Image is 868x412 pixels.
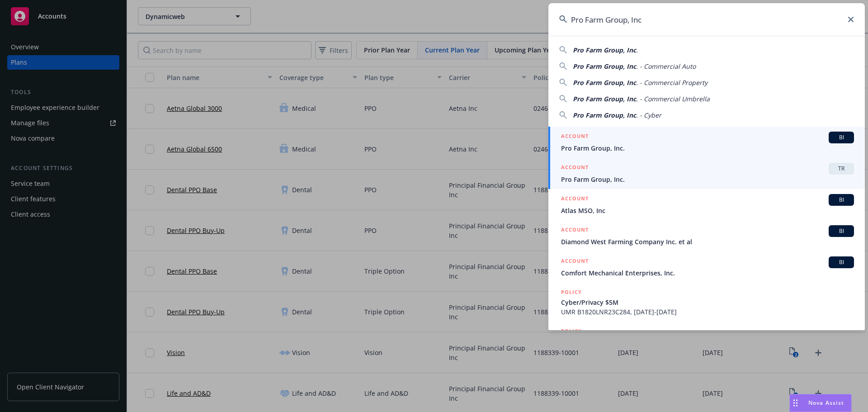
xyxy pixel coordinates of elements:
[636,62,696,71] span: . - Commercial Auto
[548,189,865,220] a: ACCOUNTBIAtlas MSO, Inc
[573,62,636,71] span: Pro Farm Group, Inc
[561,225,589,236] h5: ACCOUNT
[790,394,801,412] div: Drag to move
[832,133,850,142] span: BI
[561,256,589,267] h5: ACCOUNT
[832,227,850,235] span: BI
[561,307,854,317] span: UMR B1820LNR23C284, [DATE]-[DATE]
[561,132,589,142] h5: ACCOUNT
[573,111,636,119] span: Pro Farm Group, Inc
[548,158,865,189] a: ACCOUNTTRPro Farm Group, Inc.
[561,206,854,215] span: Atlas MSO, Inc
[561,163,589,174] h5: ACCOUNT
[548,322,865,360] a: POLICY
[561,327,582,336] h5: POLICY
[561,298,854,307] span: Cyber/Privacy $5M
[832,258,850,266] span: BI
[548,127,865,158] a: ACCOUNTBIPro Farm Group, Inc.
[573,46,636,54] span: Pro Farm Group, Inc
[561,194,589,205] h5: ACCOUNT
[636,46,638,54] span: .
[548,251,865,283] a: ACCOUNTBIComfort Mechanical Enterprises, Inc.
[636,111,661,119] span: . - Cyber
[548,3,865,36] input: Search...
[832,196,850,204] span: BI
[789,394,852,412] button: Nova Assist
[548,220,865,251] a: ACCOUNTBIDiamond West Farming Company Inc. et al
[561,143,854,153] span: Pro Farm Group, Inc.
[561,237,854,246] span: Diamond West Farming Company Inc. et al
[808,399,844,407] span: Nova Assist
[548,283,865,322] a: POLICYCyber/Privacy $5MUMR B1820LNR23C284, [DATE]-[DATE]
[561,268,854,278] span: Comfort Mechanical Enterprises, Inc.
[573,78,636,87] span: Pro Farm Group, Inc
[636,95,710,103] span: . - Commercial Umbrella
[561,288,582,297] h5: POLICY
[561,175,854,184] span: Pro Farm Group, Inc.
[832,165,850,173] span: TR
[636,78,708,87] span: . - Commercial Property
[573,95,636,103] span: Pro Farm Group, Inc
